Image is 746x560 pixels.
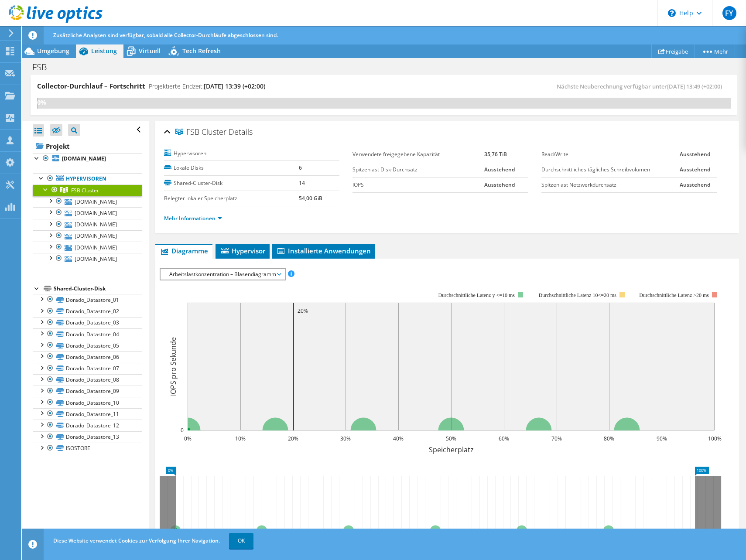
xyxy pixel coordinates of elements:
b: 14 [299,179,305,187]
a: Mehr [695,44,735,58]
text: IOPS pro Sekunde [168,337,178,396]
a: Projekt [33,139,142,153]
tspan: Durchschnittliche Latenz y <=10 ms [438,292,515,298]
label: Belegter lokaler Speicherplatz [164,194,299,203]
a: [DOMAIN_NAME] [33,253,142,264]
div: Shared-Cluster-Disk [54,283,142,294]
label: Read/Write [541,150,680,159]
span: Installierte Anwendungen [276,246,371,255]
text: Speicherplatz [428,445,473,454]
a: [DOMAIN_NAME] [33,230,142,242]
span: FSB Cluster [71,187,99,194]
span: Details [229,126,253,137]
span: Diagramme [160,246,208,255]
a: ISOSTORE [33,443,142,454]
b: 6 [299,164,302,171]
span: [DATE] 13:39 (+02:00) [204,82,265,90]
a: Mehr Informationen [164,215,222,222]
a: Dorado_Datastore_07 [33,363,142,374]
a: Dorado_Datastore_09 [33,386,142,397]
text: 90% [657,435,667,442]
text: 70% [551,435,562,442]
label: Durchschnittliches tägliches Schreibvolumen [541,165,680,174]
span: Virtuell [139,47,161,55]
a: Dorado_Datastore_10 [33,397,142,408]
a: Dorado_Datastore_03 [33,317,142,328]
a: [DOMAIN_NAME] [33,207,142,219]
label: Hypervisoren [164,149,299,158]
a: Dorado_Datastore_02 [33,306,142,317]
a: Dorado_Datastore_08 [33,374,142,386]
a: Dorado_Datastore_11 [33,408,142,420]
span: FSB Cluster [175,128,226,137]
span: Leistung [91,47,117,55]
a: [DOMAIN_NAME] [33,242,142,253]
label: Spitzenlast Disk-Durchsatz [352,165,484,174]
b: 54,00 GiB [299,195,322,202]
a: Dorado_Datastore_05 [33,340,142,351]
label: Verwendete freigegebene Kapazität [352,150,484,159]
text: 0% [184,435,191,442]
a: Dorado_Datastore_04 [33,328,142,340]
a: Dorado_Datastore_12 [33,420,142,431]
a: [DOMAIN_NAME] [33,196,142,207]
a: [DOMAIN_NAME] [33,219,142,230]
svg: \n [668,9,676,17]
label: Shared-Cluster-Disk [164,179,299,188]
b: [DOMAIN_NAME] [62,155,106,162]
text: 60% [499,435,509,442]
span: Hypervisor [220,246,265,255]
text: 100% [708,435,721,442]
h1: FSB [28,62,61,72]
text: 30% [340,435,351,442]
span: Arbeitslastkonzentration – Blasendiagramm [165,269,281,280]
text: 20% [298,307,308,314]
span: [DATE] 13:49 (+02:00) [667,82,722,90]
text: 50% [446,435,456,442]
span: Umgebung [37,47,69,55]
a: Hypervisoren [33,173,142,184]
text: 20% [288,435,298,442]
h4: Projektierte Endzeit: [149,82,265,91]
label: Spitzenlast Netzwerkdurchsatz [541,181,680,189]
text: 80% [604,435,614,442]
b: Ausstehend [680,181,710,188]
text: 10% [235,435,246,442]
a: OK [229,533,253,549]
tspan: Durchschnittliche Latenz 10<=20 ms [538,292,616,298]
b: Ausstehend [484,166,515,173]
a: Dorado_Datastore_01 [33,294,142,305]
label: IOPS [352,181,484,189]
a: Freigabe [651,44,695,58]
span: FY [722,6,736,20]
text: 40% [393,435,404,442]
a: [DOMAIN_NAME] [33,153,142,164]
b: Ausstehend [484,181,515,188]
span: Diese Website verwendet Cookies zur Verfolgung Ihrer Navigation. [53,537,220,544]
span: Zusätzliche Analysen sind verfügbar, sobald alle Collector-Durchläufe abgeschlossen sind. [53,31,278,39]
a: Dorado_Datastore_06 [33,351,142,362]
text: 0 [181,427,184,434]
b: Ausstehend [680,150,710,158]
b: 35,76 TiB [484,150,507,158]
a: Dorado_Datastore_13 [33,431,142,443]
span: Nächste Neuberechnung verfügbar unter [557,82,726,90]
a: FSB Cluster [33,184,142,196]
b: Ausstehend [680,166,710,173]
span: Tech Refresh [182,47,221,55]
text: Durchschnittliche Latenz >20 ms [639,292,709,298]
label: Lokale Disks [164,164,299,172]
